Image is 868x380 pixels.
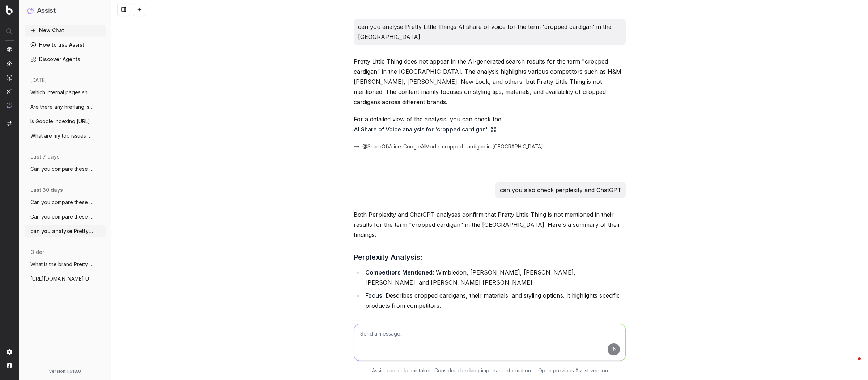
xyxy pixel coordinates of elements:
[354,143,552,150] button: @ShareOfVoice-GoogleAIMode: cropped cardigan in [GEOGRAPHIC_DATA]
[25,116,106,127] button: Is Google indexing [URL]
[7,102,12,108] img: Assist
[363,290,626,311] li: : Describes cropped cardigans, their materials, and styling options. It highlights specific produ...
[358,22,621,42] p: can you analyse Pretty Little Things AI share of voice for the term 'cropped cardigan' in the [GE...
[25,197,106,208] button: Can you compare these two pages to under
[354,124,496,134] a: AI Share of Voice analysis for 'cropped cardigan'
[30,153,60,160] span: last 7 days
[27,368,103,374] div: version: 1.618.0
[37,6,56,16] h1: Assist
[30,186,63,194] span: last 30 days
[30,103,94,111] span: Are there any hreflang issues on the Pre
[365,269,433,276] strong: Competitors Mentioned
[372,367,532,374] p: Assist can make mistakes. Consider checking important information.
[25,87,106,98] button: Which internal pages should I link from
[25,130,106,142] button: What are my top issues concerning techni
[30,165,94,173] span: Can you compare these two pages to under
[363,267,626,288] li: : Wimbledon, [PERSON_NAME], [PERSON_NAME], [PERSON_NAME], and [PERSON_NAME] [PERSON_NAME].
[27,7,34,14] img: Assist
[538,367,608,374] a: Open previous Assist version
[30,118,90,125] span: Is Google indexing [URL]
[843,355,861,373] iframe: Intercom live chat
[25,163,106,175] button: Can you compare these two pages to under
[30,275,89,282] span: [URL][DOMAIN_NAME] U
[7,60,12,66] img: Intelligence
[354,251,626,263] h3: Perplexity Analysis:
[25,53,106,65] a: Discover Agents
[27,6,103,16] button: Assist
[30,249,44,256] span: older
[25,39,106,51] a: How to use Assist
[30,228,94,235] span: can you analyse Pretty Little Things AI
[25,101,106,113] button: Are there any hreflang issues on the Pre
[7,88,12,94] img: Studio
[500,185,621,195] p: can you also check perplexity and ChatGPT
[7,47,12,52] img: Analytics
[365,314,441,324] a: View Perplexity Analysis
[7,121,12,126] img: Switch project
[25,211,106,223] button: Can you compare these two pages to under
[25,225,106,237] button: can you analyse Pretty Little Things AI
[7,363,12,368] img: My account
[30,77,47,84] span: [DATE]
[25,259,106,270] button: What is the brand Pretty Little Thing or
[30,261,94,268] span: What is the brand Pretty Little Thing or
[354,56,626,107] p: Pretty Little Thing does not appear in the AI-generated search results for the term "cropped card...
[30,132,94,139] span: What are my top issues concerning techni
[30,199,94,206] span: Can you compare these two pages to under
[354,210,626,240] p: Both Perplexity and ChatGPT analyses confirm that Pretty Little Thing is not mentioned in their r...
[30,89,94,96] span: Which internal pages should I link from
[362,143,543,150] span: @ShareOfVoice-GoogleAIMode: cropped cardigan in [GEOGRAPHIC_DATA]
[7,349,12,355] img: Setting
[354,114,626,134] p: For a detailed view of the analysis, you can check the .
[6,5,13,15] img: Botify logo
[365,292,382,299] strong: Focus
[25,273,106,285] button: [URL][DOMAIN_NAME] U
[7,74,12,81] img: Activation
[30,213,94,220] span: Can you compare these two pages to under
[25,25,106,36] button: New Chat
